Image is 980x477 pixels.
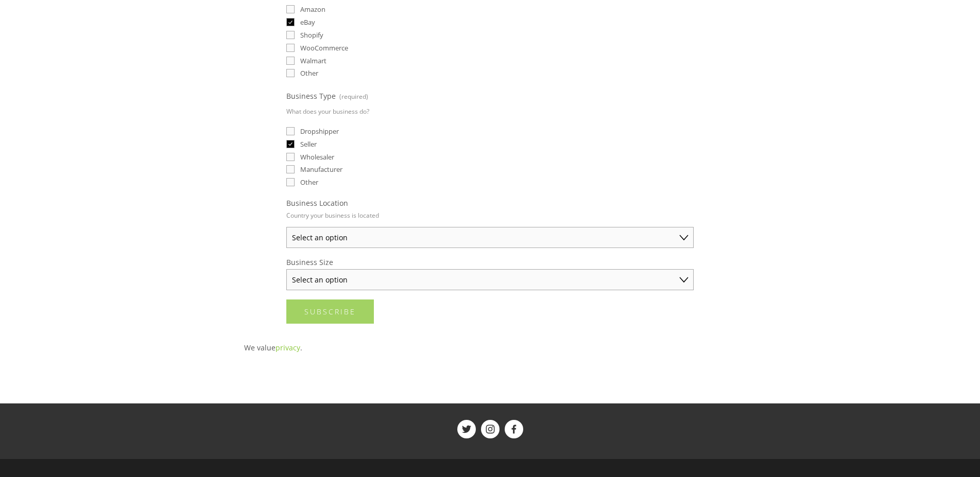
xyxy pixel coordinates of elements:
a: privacy [276,343,300,352]
p: We value . [244,341,736,354]
span: WooCommerce [300,43,348,52]
span: Amazon [300,5,325,14]
input: Walmart [286,57,295,65]
span: Business Type [286,91,336,101]
span: eBay [300,17,315,27]
span: Business Size [286,257,333,267]
select: Business Location [286,227,694,248]
input: Amazon [286,5,295,13]
p: What does your business do? [286,104,369,119]
span: Seller [300,139,317,149]
input: Dropshipper [286,127,295,135]
input: Seller [286,140,295,148]
span: Wholesaler [300,152,334,162]
a: ShelfTrend [481,420,500,438]
span: Manufacturer [300,165,342,174]
a: ShelfTrend [505,420,523,438]
span: Other [300,178,318,187]
input: Other [286,69,295,77]
button: SubscribeSubscribe [286,299,374,324]
input: Other [286,178,295,186]
input: Manufacturer [286,165,295,173]
span: Business Location [286,198,348,208]
span: (required) [339,89,368,104]
p: Country your business is located [286,208,379,223]
span: Other [300,68,318,78]
span: Subscribe [304,307,356,316]
input: Shopify [286,31,295,39]
span: Dropshipper [300,127,339,136]
select: Business Size [286,269,694,290]
a: ShelfTrend [457,420,476,438]
span: Shopify [300,30,323,40]
span: Walmart [300,56,326,65]
input: eBay [286,18,295,26]
input: Wholesaler [286,153,295,161]
input: WooCommerce [286,44,295,52]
